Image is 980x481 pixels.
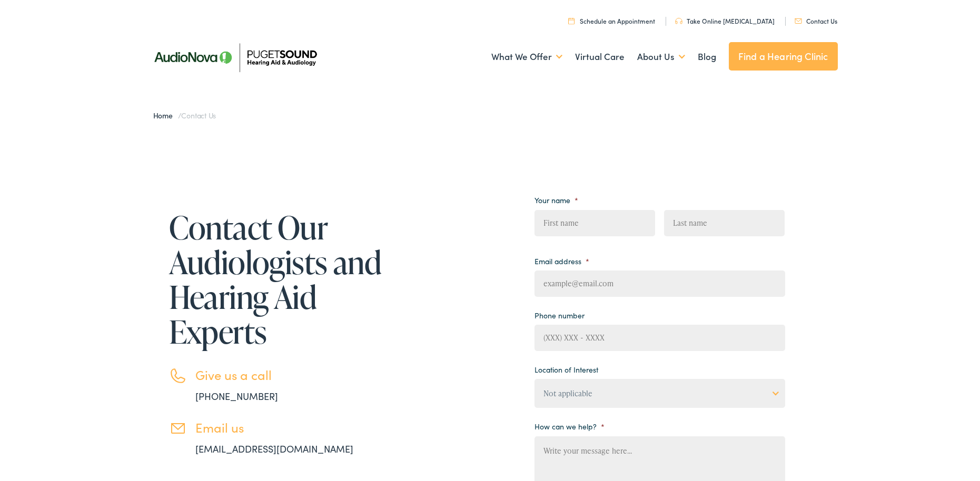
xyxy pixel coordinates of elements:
a: What We Offer [491,37,562,76]
a: Contact Us [795,16,837,25]
label: How can we help? [534,422,605,431]
label: Location of Interest [534,365,598,374]
img: utility icon [568,17,575,24]
h3: Give us a call [195,367,385,383]
a: Home [153,110,178,121]
label: Email address [534,256,589,266]
input: First name [534,210,655,236]
h3: Email us [195,420,385,435]
span: Contact Us [181,110,216,121]
a: Virtual Care [575,37,625,76]
img: utility icon [675,18,682,24]
input: example@email.com [534,270,785,297]
input: (XXX) XXX - XXXX [534,325,785,351]
a: About Us [637,37,685,76]
input: Last name [664,210,785,236]
label: Your name [534,195,578,205]
a: [EMAIL_ADDRESS][DOMAIN_NAME] [195,442,353,455]
a: Find a Hearing Clinic [729,42,838,71]
a: [PHONE_NUMBER] [195,389,278,403]
a: Schedule an Appointment [568,16,655,25]
img: utility icon [795,18,802,24]
span: / [153,110,216,121]
label: Phone number [534,310,585,320]
h1: Contact Our Audiologists and Hearing Aid Experts [169,210,385,349]
a: Take Online [MEDICAL_DATA] [675,16,775,25]
a: Blog [698,37,716,76]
